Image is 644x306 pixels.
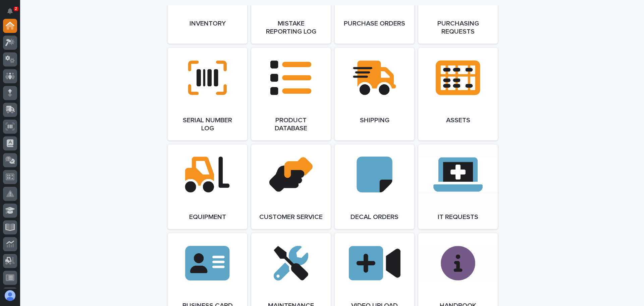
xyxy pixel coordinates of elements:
[251,48,331,140] a: Product Database
[335,144,414,229] a: Decal Orders
[15,6,17,11] p: 2
[168,144,247,229] a: Equipment
[8,8,17,19] div: Notifications2
[3,289,17,303] button: users-avatar
[418,144,498,229] a: IT Requests
[168,48,247,140] a: Serial Number Log
[251,144,331,229] a: Customer Service
[418,48,498,140] a: Assets
[335,48,414,140] a: Shipping
[3,4,17,18] button: Notifications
